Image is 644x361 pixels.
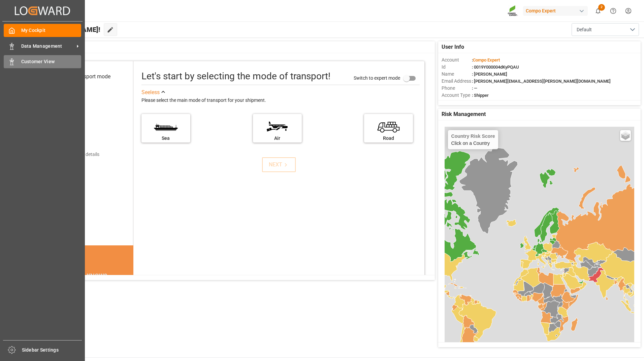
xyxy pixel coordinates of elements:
[141,69,330,83] div: Let's start by selecting the mode of transport!
[508,5,518,17] img: Screenshot%202023-09-29%20at%2010.02.21.png_1712312052.png
[21,27,82,34] span: My Cockpit
[472,65,519,70] span: : 0019Y000004dKyPQAU
[472,93,489,98] span: : Shipper
[141,88,160,96] div: See less
[354,75,400,80] span: Switch to expert mode
[598,4,605,11] span: 2
[28,23,100,36] span: Hello [PERSON_NAME]!
[472,57,500,63] span: :
[572,23,639,36] button: open menu
[21,58,82,65] span: Customer View
[442,71,472,78] span: Name
[451,133,495,146] div: Click on a Country
[22,347,82,354] span: Sidebar Settings
[145,135,187,142] div: Sea
[472,79,611,84] span: : [PERSON_NAME][EMAIL_ADDRESS][PERSON_NAME][DOMAIN_NAME]
[442,85,472,92] span: Phone
[262,157,296,172] button: NEXT
[442,78,472,85] span: Email Address
[21,43,74,50] span: Data Management
[472,86,477,91] span: : —
[523,6,588,16] div: Compo Expert
[442,56,472,64] span: Account
[590,3,606,18] button: show 2 new notifications
[620,130,631,141] a: Layers
[442,110,486,118] span: Risk Management
[577,26,592,33] span: Default
[4,24,81,37] a: My Cockpit
[442,64,472,71] span: Id
[141,96,420,105] div: Please select the main mode of transport for your shipment.
[451,133,495,139] h4: Country Risk Score
[367,135,410,142] div: Road
[472,72,507,77] span: : [PERSON_NAME]
[256,135,298,142] div: Air
[269,161,289,169] div: NEXT
[4,55,81,68] a: Customer View
[57,151,99,158] div: Add shipping details
[442,43,464,51] span: User Info
[606,3,621,18] button: Help Center
[473,57,500,63] span: Compo Expert
[523,4,590,17] button: Compo Expert
[442,92,472,99] span: Account Type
